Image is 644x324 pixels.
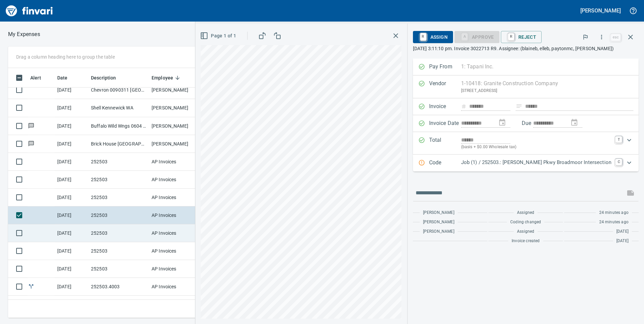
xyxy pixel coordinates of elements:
td: Buffalo Wild Wngs 0604 [GEOGRAPHIC_DATA] ID [88,117,149,135]
td: AP Invoices [149,189,199,206]
p: [DATE] 3:11:10 pm. Invoice 3022713 R9. Assignee: (blaineb, elleb, paytonmc, [PERSON_NAME]) [413,45,639,52]
span: Alert [30,74,50,82]
td: [DATE] [55,242,88,260]
span: Assigned [517,209,534,216]
td: AP Invoices [149,242,199,260]
div: Expand [413,155,639,171]
div: Job Phase required [454,34,500,39]
span: Date [57,74,76,82]
span: Alert [30,74,41,82]
td: Brick House [GEOGRAPHIC_DATA] [GEOGRAPHIC_DATA] [88,135,149,153]
a: esc [611,34,621,41]
td: [DATE] [55,81,88,99]
td: [DATE] [55,171,88,189]
td: [DATE] [55,135,88,153]
td: 252503 [88,153,149,171]
td: 252503 [88,242,149,260]
a: R [508,33,514,40]
td: [PERSON_NAME] [149,81,199,99]
td: [DATE] [55,153,88,171]
td: AP Invoices [149,260,199,278]
td: 252503.4003 [88,278,149,296]
td: [PERSON_NAME] [149,99,199,117]
button: Page 1 of 1 [199,30,239,42]
span: Has messages [28,141,35,145]
nav: breadcrumb [8,30,40,38]
button: RAssign [413,31,453,43]
td: AP Invoices [149,296,199,314]
a: R [420,33,426,40]
td: [DATE] [55,189,88,206]
p: (basis + $0.00 Wholesale tax) [461,144,611,151]
td: AP Invoices [149,206,199,224]
p: Code [429,159,461,167]
span: Split transaction [28,284,35,289]
td: Shell Kennewick WA [88,99,149,117]
td: [PERSON_NAME] [149,117,199,135]
td: [DATE] [55,99,88,117]
a: C [615,159,622,165]
td: 252503 [88,224,149,242]
td: AP Invoices [149,224,199,242]
span: Reject [506,31,536,43]
span: [PERSON_NAME] [423,209,454,216]
div: Expand [413,132,639,155]
td: [DATE] [55,278,88,296]
td: [DATE] [55,260,88,278]
span: Employee [152,74,173,82]
span: [PERSON_NAME] [423,219,454,226]
span: Assign [418,31,448,43]
td: [DATE] [55,117,88,135]
h5: [PERSON_NAME] [580,7,621,14]
span: Description [91,74,116,82]
span: Close invoice [609,29,639,45]
span: Has messages [28,123,35,128]
p: Job (1) / 252503.: [PERSON_NAME] Pkwy Broadmoor Intersection [461,159,611,166]
span: 24 minutes ago [599,219,629,226]
td: 252503 [88,189,149,206]
a: T [615,136,622,143]
span: Assigned [517,228,534,235]
td: [DATE] [55,206,88,224]
button: More [594,30,609,44]
td: 252503 [88,171,149,189]
span: Employee [152,74,182,82]
p: Drag a column heading here to group the table [16,54,115,60]
p: Total [429,136,461,151]
td: Chevron 0090311 [GEOGRAPHIC_DATA] [88,81,149,99]
td: AP Invoices [149,153,199,171]
span: [DATE] [616,238,629,245]
span: Coding changed [510,219,541,226]
span: This records your message into the invoice and notifies anyone mentioned [622,185,639,201]
td: [DATE] [55,224,88,242]
td: AP Invoices [149,278,199,296]
span: Date [57,74,68,82]
span: 24 minutes ago [599,209,629,216]
p: My Expenses [8,30,40,38]
td: [PERSON_NAME] [149,135,199,153]
td: 252503 [88,260,149,278]
span: Description [91,74,125,82]
span: [PERSON_NAME] [423,228,454,235]
button: [PERSON_NAME] [579,5,622,16]
td: AP Invoices [149,171,199,189]
span: Invoice created [512,238,540,245]
span: [DATE] [616,228,629,235]
span: Page 1 of 1 [201,32,236,40]
td: 252503 [88,206,149,224]
td: [DATE] [55,296,88,314]
img: Finvari [4,3,55,19]
button: RReject [501,31,542,43]
td: 252503 [88,296,149,314]
button: Flag [578,30,593,44]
